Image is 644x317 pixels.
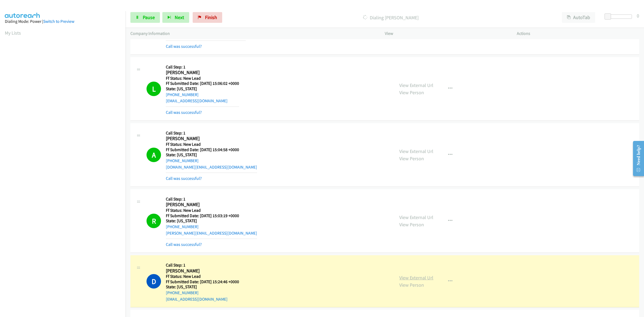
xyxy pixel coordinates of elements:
[399,155,424,162] a: View Person
[166,64,239,70] h5: Call Step: 1
[205,14,217,20] span: Finish
[166,213,257,218] h5: Ff Submitted Date: [DATE] 15:03:19 +0000
[166,297,228,302] a: [EMAIL_ADDRESS][DOMAIN_NAME]
[399,275,433,281] a: View External Url
[5,30,21,36] a: My Lists
[166,98,228,103] a: [EMAIL_ADDRESS][DOMAIN_NAME]
[166,242,202,247] a: Call was successful?
[166,142,257,147] h5: Ff Status: New Lead
[166,147,257,152] h5: Ff Submitted Date: [DATE] 15:04:58 +0000
[166,224,199,229] a: [PHONE_NUMBER]
[562,12,595,23] button: AutoTab
[399,214,433,220] a: View External Url
[166,290,199,295] a: [PHONE_NUMBER]
[166,130,257,136] h5: Call Step: 1
[147,148,161,162] h1: A
[147,82,161,96] h1: L
[166,263,239,268] h5: Call Step: 1
[166,279,239,285] h5: Ff Submitted Date: [DATE] 15:24:46 +0000
[166,86,239,92] h5: State: [US_STATE]
[399,82,433,88] a: View External Url
[229,14,552,21] p: Dialing [PERSON_NAME]
[637,12,639,19] div: 0
[166,81,239,86] h5: Ff Submitted Date: [DATE] 15:06:02 +0000
[399,282,424,288] a: View Person
[162,12,189,23] button: Next
[5,41,126,296] iframe: Dialpad
[399,148,433,154] a: View External Url
[166,70,239,76] h2: [PERSON_NAME]
[166,176,202,181] a: Call was successful?
[175,14,184,20] span: Next
[166,110,202,115] a: Call was successful?
[166,284,239,290] h5: State: [US_STATE]
[166,136,257,142] h2: [PERSON_NAME]
[385,30,507,37] p: View
[166,92,199,97] a: [PHONE_NUMBER]
[166,196,257,202] h5: Call Step: 1
[166,274,239,279] h5: Ff Status: New Lead
[143,14,155,20] span: Pause
[147,274,161,289] h1: D
[166,76,239,81] h5: Ff Status: New Lead
[166,218,257,224] h5: State: [US_STATE]
[193,12,222,23] a: Finish
[166,231,257,236] a: [PERSON_NAME][EMAIL_ADDRESS][DOMAIN_NAME]
[166,208,257,213] h5: Ff Status: New Lead
[43,19,74,24] a: Switch to Preview
[399,221,424,228] a: View Person
[399,89,424,96] a: View Person
[147,214,161,228] h1: R
[166,44,202,49] a: Call was successful?
[130,12,160,23] a: Pause
[166,202,257,208] h2: [PERSON_NAME]
[166,152,257,158] h5: State: [US_STATE]
[517,30,639,37] p: Actions
[166,268,239,274] h2: [PERSON_NAME]
[628,137,644,180] iframe: Resource Center
[166,165,257,170] a: [DOMAIN_NAME][EMAIL_ADDRESS][DOMAIN_NAME]
[5,18,121,25] div: Dialing Mode: Power |
[166,158,199,163] a: [PHONE_NUMBER]
[130,30,375,37] p: Company Information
